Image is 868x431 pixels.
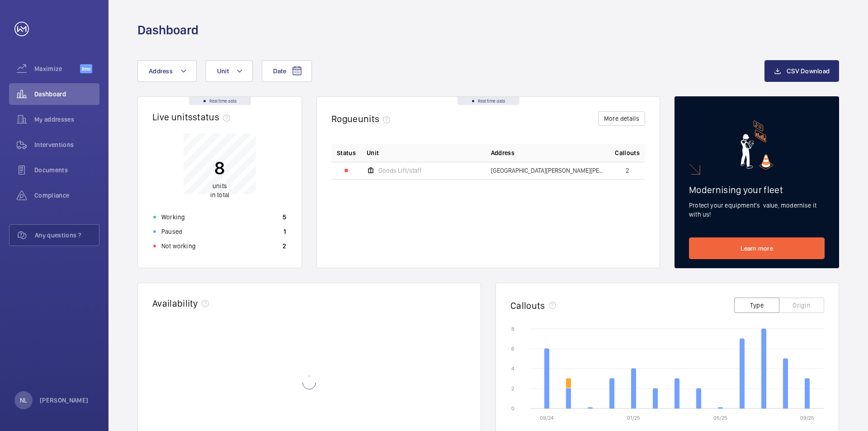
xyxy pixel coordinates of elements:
text: 6 [511,346,514,352]
h2: Rogue [331,113,394,124]
button: CSV Download [764,60,839,82]
p: Working [161,213,185,222]
h2: Modernising your fleet [689,184,825,195]
button: Unit [206,60,253,82]
p: Paused [161,227,182,236]
button: Type [734,298,779,313]
p: [PERSON_NAME] [40,396,89,405]
button: Date [262,60,312,82]
span: units [212,182,227,189]
span: CSV Download [787,67,830,75]
p: 2 [283,242,286,251]
text: 05/25 [713,415,727,421]
text: 2 [511,385,514,392]
span: Unit [367,148,379,157]
span: Date [273,67,286,75]
p: 5 [283,213,286,222]
span: My addresses [34,115,99,124]
span: units [358,113,394,124]
span: status [193,111,234,123]
div: Real time data [458,97,519,105]
span: Goods Lift/staff [378,167,422,174]
text: 09/25 [800,415,814,421]
div: Real time data [189,97,251,105]
p: Not working [161,242,196,251]
span: Address [491,148,514,157]
span: Compliance [34,191,99,200]
text: 01/25 [627,415,640,421]
h2: Callouts [510,300,545,311]
text: 8 [511,326,514,332]
p: Protect your equipment's value, modernise it with us! [689,201,825,219]
text: 4 [511,365,514,372]
span: Any questions ? [35,231,99,240]
h2: Live units [152,111,234,123]
span: Beta [80,64,92,73]
p: NL [20,396,27,405]
p: in total [210,181,229,199]
h2: Availability [152,298,198,309]
span: Dashboard [34,90,99,99]
h1: Dashboard [137,22,198,38]
p: 1 [283,227,286,236]
button: Address [137,60,197,82]
img: marketing-card.svg [741,120,774,170]
a: Learn more [689,237,825,259]
span: Unit [217,67,229,75]
span: Documents [34,166,99,175]
span: Interventions [34,140,99,149]
span: Address [149,67,173,75]
p: Status [337,148,356,157]
button: More details [598,111,645,126]
text: 0 [511,405,514,412]
span: Callouts [615,148,640,157]
span: 2 [626,167,629,174]
span: [GEOGRAPHIC_DATA][PERSON_NAME][PERSON_NAME] - [PERSON_NAME][GEOGRAPHIC_DATA][PERSON_NAME], [491,167,604,174]
span: Maximize [34,64,80,73]
text: 09/24 [540,415,554,421]
p: 8 [210,156,229,179]
button: Origin [779,298,824,313]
